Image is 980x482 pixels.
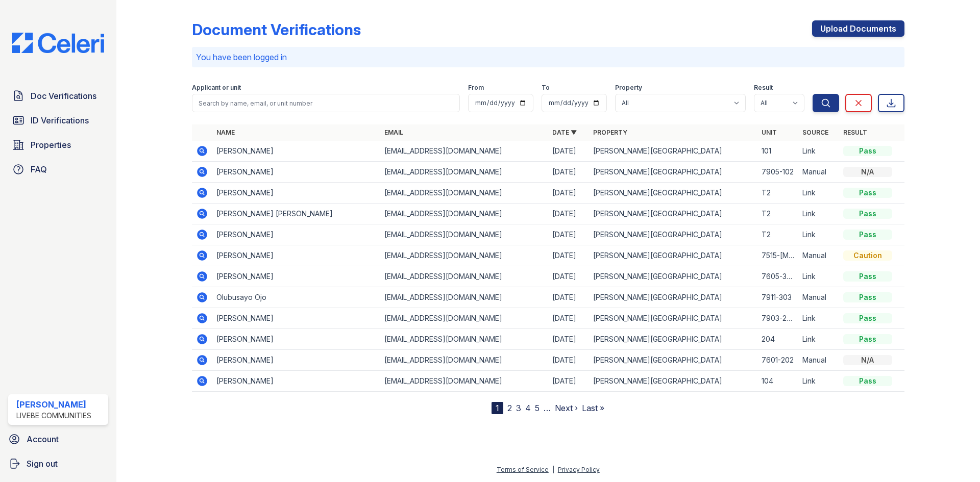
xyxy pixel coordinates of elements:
[212,308,380,329] td: [PERSON_NAME]
[384,129,403,136] a: Email
[589,141,757,162] td: [PERSON_NAME][GEOGRAPHIC_DATA]
[843,250,892,261] div: Caution
[507,403,512,413] a: 2
[548,141,589,162] td: [DATE]
[212,371,380,392] td: [PERSON_NAME]
[4,453,112,474] a: Sign out
[589,245,757,266] td: [PERSON_NAME][GEOGRAPHIC_DATA]
[16,411,91,421] div: LiveBe Communities
[757,266,798,287] td: 7605-302
[615,84,642,92] label: Property
[757,183,798,204] td: T2
[380,204,548,224] td: [EMAIL_ADDRESS][DOMAIN_NAME]
[589,350,757,371] td: [PERSON_NAME][GEOGRAPHIC_DATA]
[31,114,89,126] span: ID Verifications
[380,266,548,287] td: [EMAIL_ADDRESS][DOMAIN_NAME]
[212,245,380,266] td: [PERSON_NAME]
[589,224,757,245] td: [PERSON_NAME][GEOGRAPHIC_DATA]
[31,139,71,151] span: Properties
[8,110,108,131] a: ID Verifications
[843,376,892,386] div: Pass
[798,141,839,162] td: Link
[843,271,892,282] div: Pass
[548,308,589,329] td: [DATE]
[548,224,589,245] td: [DATE]
[8,86,108,106] a: Doc Verifications
[812,20,904,37] a: Upload Documents
[552,129,577,136] a: Date ▼
[16,398,91,411] div: [PERSON_NAME]
[798,371,839,392] td: Link
[525,403,531,413] a: 4
[798,162,839,183] td: Manual
[548,162,589,183] td: [DATE]
[593,129,627,136] a: Property
[380,245,548,266] td: [EMAIL_ADDRESS][DOMAIN_NAME]
[542,84,550,92] label: To
[212,266,380,287] td: [PERSON_NAME]
[555,403,578,413] a: Next ›
[589,266,757,287] td: [PERSON_NAME][GEOGRAPHIC_DATA]
[497,466,549,473] a: Terms of Service
[798,204,839,224] td: Link
[548,350,589,371] td: [DATE]
[843,167,892,177] div: N/A
[798,266,839,287] td: Link
[196,51,900,63] p: You have been logged in
[843,355,892,365] div: N/A
[843,146,892,156] div: Pass
[548,371,589,392] td: [DATE]
[212,350,380,371] td: [PERSON_NAME]
[552,466,554,473] div: |
[843,209,892,219] div: Pass
[192,84,241,92] label: Applicant or unit
[757,329,798,350] td: 204
[380,308,548,329] td: [EMAIL_ADDRESS][DOMAIN_NAME]
[798,183,839,204] td: Link
[582,403,604,413] a: Last »
[31,163,47,175] span: FAQ
[548,266,589,287] td: [DATE]
[843,313,892,323] div: Pass
[380,371,548,392] td: [EMAIL_ADDRESS][DOMAIN_NAME]
[589,308,757,329] td: [PERSON_NAME][GEOGRAPHIC_DATA]
[380,224,548,245] td: [EMAIL_ADDRESS][DOMAIN_NAME]
[843,129,867,136] a: Result
[843,230,892,240] div: Pass
[757,141,798,162] td: 101
[798,308,839,329] td: Link
[843,292,892,302] div: Pass
[589,287,757,308] td: [PERSON_NAME][GEOGRAPHIC_DATA]
[516,403,521,413] a: 3
[757,204,798,224] td: T2
[757,350,798,371] td: 7601-202
[843,188,892,198] div: Pass
[192,94,460,112] input: Search by name, email, or unit number
[589,183,757,204] td: [PERSON_NAME][GEOGRAPHIC_DATA]
[27,433,59,445] span: Account
[548,287,589,308] td: [DATE]
[8,159,108,180] a: FAQ
[380,350,548,371] td: [EMAIL_ADDRESS][DOMAIN_NAME]
[380,162,548,183] td: [EMAIL_ADDRESS][DOMAIN_NAME]
[212,141,380,162] td: [PERSON_NAME]
[754,84,773,92] label: Result
[380,287,548,308] td: [EMAIL_ADDRESS][DOMAIN_NAME]
[212,183,380,204] td: [PERSON_NAME]
[757,245,798,266] td: 7515-[MEDICAL_DATA]
[216,129,235,136] a: Name
[757,224,798,245] td: T2
[380,329,548,350] td: [EMAIL_ADDRESS][DOMAIN_NAME]
[548,245,589,266] td: [DATE]
[589,204,757,224] td: [PERSON_NAME][GEOGRAPHIC_DATA]
[798,350,839,371] td: Manual
[798,224,839,245] td: Link
[212,204,380,224] td: [PERSON_NAME] [PERSON_NAME]
[212,162,380,183] td: [PERSON_NAME]
[548,204,589,224] td: [DATE]
[31,90,96,102] span: Doc Verifications
[757,371,798,392] td: 104
[212,224,380,245] td: [PERSON_NAME]
[468,84,484,92] label: From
